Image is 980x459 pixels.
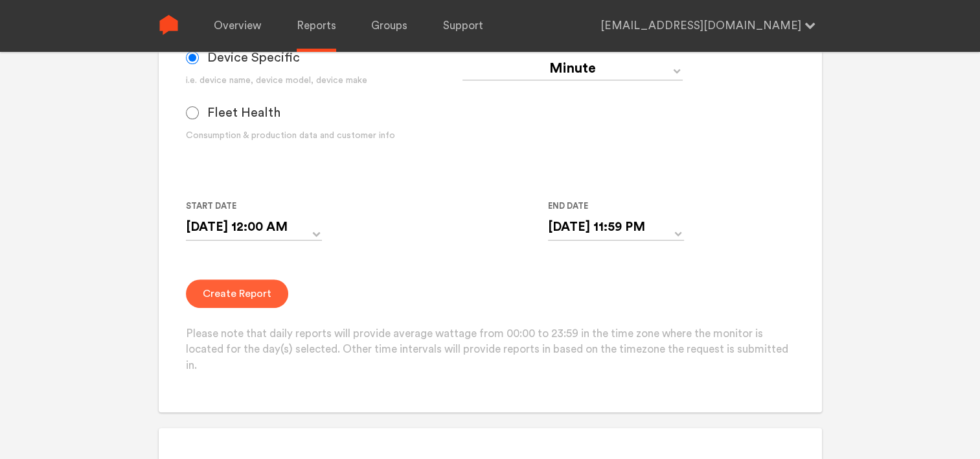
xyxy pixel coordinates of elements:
input: Fleet Health [186,106,199,119]
input: Device Specific [186,51,199,64]
label: Start Date [186,198,312,214]
button: Create Report [186,279,288,308]
img: Sense Logo [159,15,179,35]
label: End Date [548,198,674,214]
p: Please note that daily reports will provide average wattage from 00:00 to 23:59 in the time zone ... [186,326,794,374]
span: Fleet Health [207,105,280,121]
div: i.e. device name, device model, device make [186,74,462,88]
span: Device Specific [207,50,300,65]
div: Consumption & production data and customer info [186,129,462,143]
